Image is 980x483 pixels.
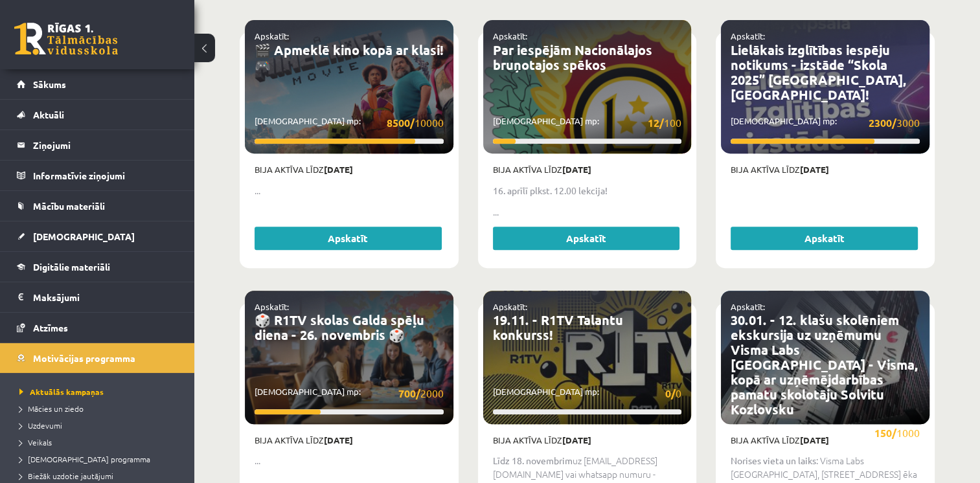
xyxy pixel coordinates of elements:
p: ... [255,184,444,197]
a: 🎬 Apmeklē kino kopā ar klasi! 🎮 [255,41,443,73]
span: Aktuāli [33,109,64,120]
strong: 8500/ [387,116,415,129]
a: Sākums [17,69,178,99]
a: Biežāk uzdotie jautājumi [19,470,181,482]
span: Mācību materiāli [33,200,105,212]
span: 2000 [398,385,444,401]
span: Atzīmes [33,322,68,333]
span: 100 [648,115,681,131]
p: [DEMOGRAPHIC_DATA] mp: [493,115,682,131]
legend: Maksājumi [33,282,178,312]
span: 1000 [874,425,920,441]
a: Informatīvie ziņojumi [17,161,178,190]
strong: Norises vieta un laiks [731,455,816,466]
legend: Ziņojumi [33,130,178,160]
p: Bija aktīva līdz [731,163,920,176]
p: ... [255,454,444,467]
a: Rīgas 1. Tālmācības vidusskola [14,23,118,55]
a: Apskatīt: [255,30,289,41]
strong: [DATE] [324,434,353,445]
p: Bija aktīva līdz [493,163,682,176]
a: Ziņojumi [17,130,178,160]
span: Sākums [33,78,66,90]
p: [DEMOGRAPHIC_DATA] mp: [493,385,682,401]
span: 0 [665,385,681,401]
a: Par iespējām Nacionālajos bruņotajos spēkos [493,41,652,73]
a: Maksājumi [17,282,178,312]
span: 3000 [869,115,920,131]
strong: 12/ [648,116,664,129]
strong: [DATE] [562,164,591,175]
p: Bija aktīva līdz [255,434,444,447]
a: Apskatīt [731,227,918,250]
span: Veikals [19,437,52,447]
a: Apskatīt [493,227,680,250]
a: 30.01. - 12. klašu skolēniem ekskursija uz uzņēmumu Visma Labs [GEOGRAPHIC_DATA] - Visma, kopā ar... [731,311,918,418]
strong: 0/ [665,387,676,400]
strong: 2300/ [869,116,896,129]
span: Digitālie materiāli [33,261,110,273]
span: Motivācijas programma [33,352,135,364]
p: Bija aktīva līdz [255,163,444,176]
p: Bija aktīva līdz [493,434,682,447]
p: ... [493,205,682,219]
strong: 16. aprīlī plkst. 12.00 lekcija! [493,185,608,196]
strong: 700/ [398,387,420,400]
a: Aktuālās kampaņas [19,386,181,398]
a: Apskatīt: [255,301,289,312]
p: [DEMOGRAPHIC_DATA] mp: [255,115,444,131]
a: 19.11. - R1TV Talantu konkurss! [493,311,623,343]
a: Aktuāli [17,100,178,129]
span: Uzdevumi [19,420,62,431]
a: Apskatīt: [493,30,527,41]
a: Atzīmes [17,313,178,343]
legend: Informatīvie ziņojumi [33,161,178,190]
a: Mācies un ziedo [19,403,181,414]
a: Lielākais izglītības iespēju notikums - izstāde “Skola 2025” [GEOGRAPHIC_DATA], [GEOGRAPHIC_DATA]! [731,41,906,103]
span: Biežāk uzdotie jautājumi [19,471,113,481]
strong: Līdz 18. novembrim [493,455,573,466]
strong: 150/ [874,426,896,440]
a: Uzdevumi [19,420,181,431]
span: 10000 [387,115,444,131]
a: [DEMOGRAPHIC_DATA] programma [19,453,181,465]
span: [DEMOGRAPHIC_DATA] [33,230,135,242]
a: Digitālie materiāli [17,252,178,282]
strong: [DATE] [800,434,829,445]
p: [DEMOGRAPHIC_DATA] mp: [731,425,920,441]
a: Mācību materiāli [17,191,178,221]
a: Apskatīt: [731,30,765,41]
span: [DEMOGRAPHIC_DATA] programma [19,454,150,464]
span: Aktuālās kampaņas [19,387,104,397]
p: [DEMOGRAPHIC_DATA] mp: [731,115,920,131]
a: Veikals [19,436,181,448]
strong: [DATE] [800,164,829,175]
span: Mācies un ziedo [19,403,84,414]
a: Motivācijas programma [17,343,178,373]
a: Apskatīt: [731,301,765,312]
p: [DEMOGRAPHIC_DATA] mp: [255,385,444,401]
a: 🎲 R1TV skolas Galda spēļu diena - 26. novembris 🎲 [255,311,424,343]
strong: [DATE] [562,434,591,445]
a: [DEMOGRAPHIC_DATA] [17,221,178,251]
a: Apskatīt: [493,301,527,312]
strong: [DATE] [324,164,353,175]
a: Apskatīt [255,227,442,250]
